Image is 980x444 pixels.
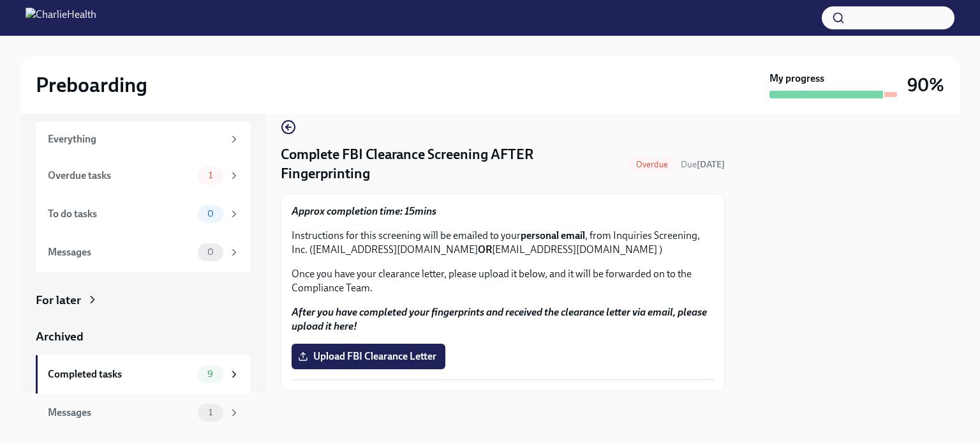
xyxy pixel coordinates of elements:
[48,367,193,381] div: Completed tasks
[478,243,492,256] strong: OR
[200,209,221,218] span: 0
[281,145,623,183] h4: Complete FBI Clearance Screening AFTER Fingerprinting
[697,159,725,170] strong: [DATE]
[907,73,944,96] h3: 90%
[36,394,250,432] a: Messages1
[292,344,445,369] label: Upload FBI Clearance Letter
[36,72,147,98] h2: Preboarding
[201,408,220,417] span: 1
[201,171,220,180] span: 1
[48,132,223,146] div: Everything
[521,229,585,241] strong: personal email
[26,8,96,28] img: CharlieHealth
[36,355,250,394] a: Completed tasks9
[292,205,436,217] strong: Approx completion time: 15mins
[769,72,824,86] strong: My progress
[292,229,714,257] p: Instructions for this screening will be emailed to your , from Inquiries Screening, Inc. ([EMAIL_...
[36,195,250,233] a: To do tasks0
[200,369,221,379] span: 9
[36,233,250,272] a: Messages0
[292,306,707,332] strong: After you have completed your fingerprints and received the clearance letter via email, please up...
[292,267,714,295] p: Once you have your clearance letter, please upload it below, and it will be forwarded on to the C...
[48,406,193,420] div: Messages
[681,158,725,171] span: September 27th, 2025 09:00
[681,159,725,170] span: Due
[200,247,221,257] span: 0
[36,157,250,195] a: Overdue tasks1
[36,328,250,345] a: Archived
[48,245,193,259] div: Messages
[36,292,81,309] div: For later
[48,169,193,183] div: Overdue tasks
[36,292,250,309] a: For later
[628,160,676,169] span: Overdue
[48,207,193,221] div: To do tasks
[36,122,250,157] a: Everything
[301,350,436,363] span: Upload FBI Clearance Letter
